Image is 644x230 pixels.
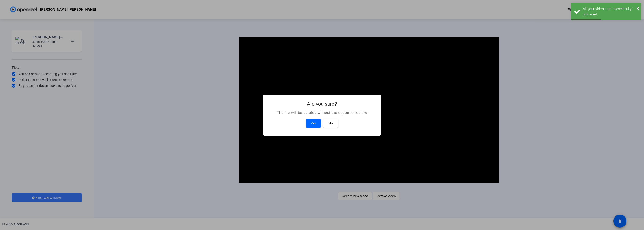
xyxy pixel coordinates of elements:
p: The file will be deleted without the option to restore [269,110,375,116]
div: All your videos are successfully uploaded. [583,6,638,17]
button: No [323,119,338,128]
h2: Are you sure? [269,100,375,108]
button: Yes [306,119,321,128]
button: Close [636,5,639,12]
span: × [636,6,639,11]
span: Yes [311,120,316,126]
span: No [329,120,333,126]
